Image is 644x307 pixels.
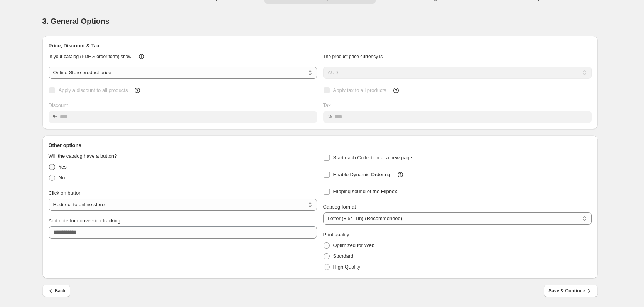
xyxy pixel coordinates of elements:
span: % [328,114,332,120]
span: Will the catalog have a button? [49,153,117,159]
span: Yes [59,164,67,170]
h2: Other options [49,142,592,149]
span: No [59,175,65,180]
span: Standard [333,253,354,259]
span: Print quality [323,232,349,237]
span: Start each Collection at a new page [333,155,412,160]
span: Tax [323,102,331,108]
span: Apply a discount to all products [59,87,128,93]
span: Optimized for Web [333,242,374,248]
span: The product price currency is [323,54,383,59]
button: Save & Continue [544,285,597,297]
span: Enable Dynamic Ordering [333,172,391,177]
span: Add note for conversion tracking [49,218,120,224]
span: Discount [49,102,68,108]
span: 3. General Options [42,17,110,25]
span: % [53,114,58,120]
span: Apply tax to all products [333,87,386,93]
span: Save & Continue [548,287,593,295]
span: Back [47,287,66,295]
span: In your catalog (PDF & order form) show [49,54,131,59]
span: Flipping sound of the Flipbox [333,189,397,194]
span: Catalog format [323,204,356,210]
button: Back [42,285,71,297]
h2: Price, Discount & Tax [49,42,592,50]
span: Click on button [49,190,82,196]
span: High Quality [333,264,361,270]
